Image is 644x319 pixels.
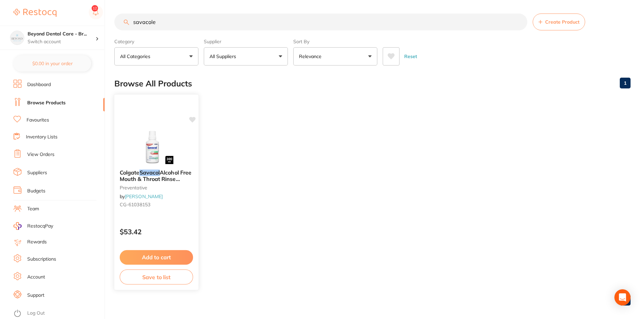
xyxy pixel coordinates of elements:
[140,169,160,176] em: Savacol
[13,5,56,21] a: Restocq Logo
[545,19,579,25] span: Create Product
[114,79,192,88] h2: Browse All Products
[120,202,150,208] span: CG-61038153
[114,14,527,30] input: Search Products
[27,151,54,158] a: View Orders
[28,38,96,45] p: Switch account
[27,206,39,212] a: Team
[27,223,53,230] span: RestocqPay
[27,239,47,245] a: Rewards
[210,53,239,60] p: All Suppliers
[120,169,191,188] span: Alcohol Free Mouth & Throat Rinse 300ml X 6
[120,169,140,176] span: Colgate
[13,9,56,17] img: Restocq Logo
[299,53,324,60] p: Relevance
[27,256,56,263] a: Subscriptions
[120,53,153,60] p: All Categories
[402,47,419,65] button: Reset
[27,169,47,176] a: Suppliers
[120,250,193,265] button: Add to cart
[13,55,91,72] button: $0.00 in your order
[120,228,193,236] p: $53.42
[614,289,631,305] div: Open Intercom Messenger
[120,269,193,285] button: Save to list
[134,130,178,164] img: Colgate Savacol Alcohol Free Mouth & Throat Rinse 300ml X 6
[27,310,45,317] a: Log Out
[533,14,585,30] button: Create Product
[13,222,53,230] a: RestocqPay
[27,292,44,299] a: Support
[27,274,45,281] a: Account
[114,38,198,45] label: Category
[120,185,193,190] small: preventative
[293,38,377,45] label: Sort By
[26,134,58,140] a: Inventory Lists
[620,76,631,90] a: 1
[27,117,49,124] a: Favourites
[10,31,24,45] img: Beyond Dental Care - Brighton
[13,308,103,319] button: Log Out
[114,47,198,65] button: All Categories
[27,81,51,88] a: Dashboard
[120,193,163,200] span: by
[204,38,288,45] label: Supplier
[204,47,288,65] button: All Suppliers
[293,47,377,65] button: Relevance
[27,100,66,106] a: Browse Products
[125,193,163,200] a: [PERSON_NAME]
[27,188,45,194] a: Budgets
[28,31,96,37] h4: Beyond Dental Care - Brighton
[120,169,193,182] b: Colgate Savacol Alcohol Free Mouth & Throat Rinse 300ml X 6
[13,222,22,230] img: RestocqPay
